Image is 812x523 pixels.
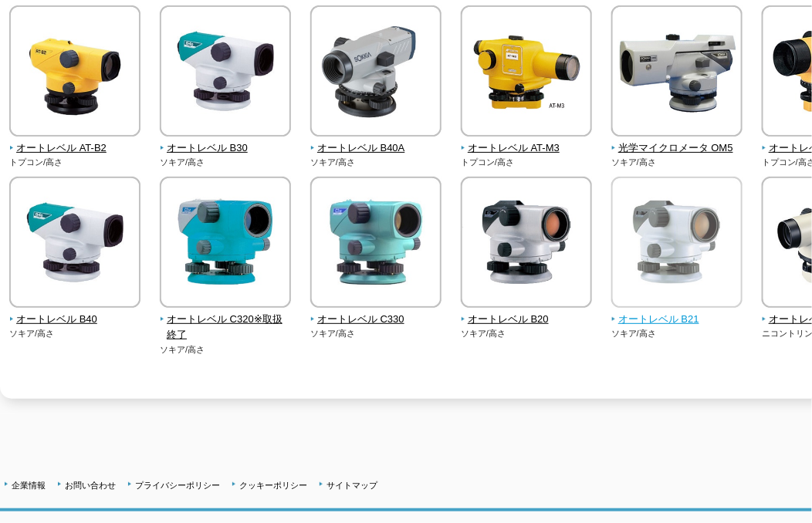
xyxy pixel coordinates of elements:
[611,312,743,328] span: オートレベル B21
[310,140,442,157] span: オートレベル B40A
[160,140,292,157] span: オートレベル B30
[310,126,442,157] a: オートレベル B40A
[160,312,292,344] span: オートレベル C320※取扱終了
[9,126,141,157] a: オートレベル AT-B2
[310,5,442,140] img: オートレベル B40A
[611,140,743,157] span: 光学マイクロメータ OM5
[611,156,743,169] p: ソキア/高さ
[310,327,442,340] p: ソキア/高さ
[9,327,141,340] p: ソキア/高さ
[611,297,743,328] a: オートレベル B21
[239,481,307,490] a: クッキーポリシー
[160,156,292,169] p: ソキア/高さ
[326,481,377,490] a: サイトマップ
[461,297,593,328] a: オートレベル B20
[310,177,442,312] img: オートレベル C330
[461,327,593,340] p: ソキア/高さ
[611,177,743,312] img: オートレベル B21
[9,297,141,328] a: オートレベル B40
[160,177,291,312] img: オートレベル C320※取扱終了
[160,343,292,356] p: ソキア/高さ
[9,156,141,169] p: トプコン/高さ
[9,140,141,157] span: オートレベル AT-B2
[9,177,140,312] img: オートレベル B40
[611,126,743,157] a: 光学マイクロメータ OM5
[135,481,220,490] a: プライバシーポリシー
[461,126,593,157] a: オートレベル AT-M3
[160,297,292,343] a: オートレベル C320※取扱終了
[611,5,743,140] img: 光学マイクロメータ OM5
[9,312,141,328] span: オートレベル B40
[461,156,593,169] p: トプコン/高さ
[12,481,46,490] a: 企業情報
[461,312,593,328] span: オートレベル B20
[310,156,442,169] p: ソキア/高さ
[9,5,140,140] img: オートレベル AT-B2
[611,327,743,340] p: ソキア/高さ
[160,126,292,157] a: オートレベル B30
[310,312,442,328] span: オートレベル C330
[160,5,291,140] img: オートレベル B30
[461,5,592,140] img: オートレベル AT-M3
[65,481,116,490] a: お問い合わせ
[310,297,442,328] a: オートレベル C330
[461,177,592,312] img: オートレベル B20
[461,140,593,157] span: オートレベル AT-M3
